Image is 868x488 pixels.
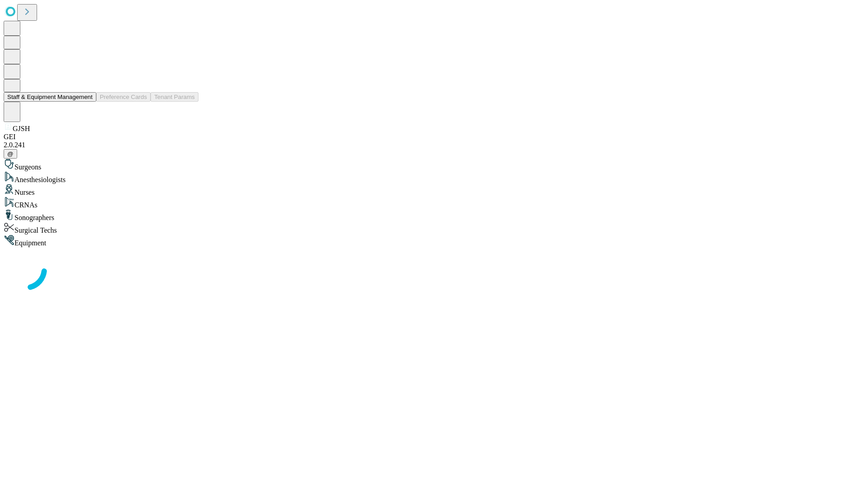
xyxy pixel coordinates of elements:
[4,235,864,247] div: Equipment
[4,141,864,149] div: 2.0.241
[13,125,30,132] span: GJSH
[4,149,17,159] button: @
[96,92,151,102] button: Preference Cards
[4,159,864,171] div: Surgeons
[4,222,864,235] div: Surgical Techs
[4,197,864,209] div: CRNAs
[151,92,198,102] button: Tenant Params
[4,92,96,102] button: Staff & Equipment Management
[4,133,864,141] div: GEI
[4,209,864,222] div: Sonographers
[4,184,864,197] div: Nurses
[4,171,864,184] div: Anesthesiologists
[7,150,14,157] span: @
